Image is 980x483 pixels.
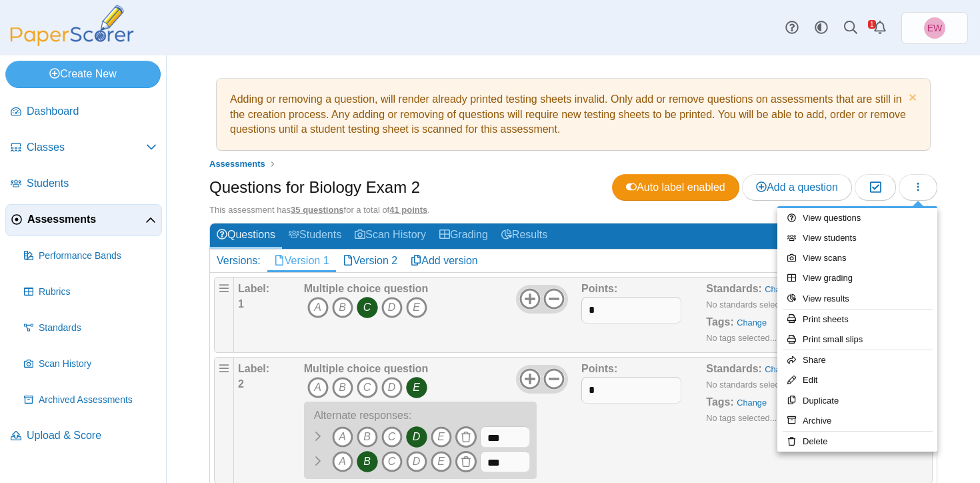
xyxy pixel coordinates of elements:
b: Tags: [706,316,733,328]
i: E [431,451,452,472]
a: Scan History [19,348,162,380]
u: 35 questions [291,205,343,215]
a: View questions [777,208,937,228]
a: Questions [210,223,282,248]
span: Rubrics [39,286,157,299]
b: Multiple choice question [304,283,429,294]
a: Archived Assessments [19,384,162,416]
span: Upload & Score [27,428,157,443]
i: B [332,377,353,398]
a: Alerts [865,13,895,43]
span: Erin Wiley [924,17,945,39]
i: C [357,297,378,318]
a: Delete [777,432,937,452]
a: Add version [404,250,485,272]
span: Add a question [756,181,838,193]
i: A [332,426,353,448]
div: Drag handle [214,277,234,353]
b: Label: [238,363,269,374]
a: Add a question [742,174,852,201]
b: Points: [581,363,617,374]
a: Students [282,223,348,248]
a: Archive [777,411,937,431]
span: Performance Bands [39,250,157,263]
a: Print sheets [777,310,937,330]
i: D [406,426,427,448]
a: Edit [777,370,937,390]
a: Rubrics [19,276,162,308]
span: Dashboard [27,104,157,119]
a: Dashboard [5,96,162,128]
a: PaperScorer [5,37,139,48]
b: Standards: [706,283,762,294]
span: Archived Assessments [39,394,157,407]
span: Classes [27,140,146,155]
a: View students [777,228,937,248]
a: Assessments [206,156,269,173]
b: Tags: [706,396,733,408]
a: Version 2 [336,250,405,272]
img: PaperScorer [5,5,139,46]
i: A [307,297,329,318]
small: No tags selected... [706,413,777,423]
small: No standards selected... [706,300,798,310]
span: Erin Wiley [927,23,943,33]
div: This assessment has for a total of . [209,204,937,216]
a: View grading [777,268,937,288]
a: Change [737,398,767,408]
a: Change [765,284,795,294]
i: B [332,297,353,318]
i: E [431,426,452,448]
a: View scans [777,248,937,268]
b: Points: [581,283,617,294]
a: Performance Bands [19,240,162,272]
a: Share [777,350,937,370]
a: Standards [19,312,162,344]
a: Auto label enabled [612,174,739,201]
span: Assessments [209,159,265,169]
a: Version 1 [267,250,336,272]
b: 2 [238,378,244,390]
a: Erin Wiley [901,12,968,44]
i: C [381,451,403,472]
a: Results [495,223,554,248]
i: C [381,426,403,448]
b: Multiple choice question [304,363,429,374]
i: E [406,377,427,398]
a: Duplicate [777,391,937,411]
i: D [381,297,403,318]
div: Alternate responses: [304,408,530,426]
i: B [357,426,378,448]
span: Standards [39,322,157,335]
b: Label: [238,283,269,294]
span: Students [27,176,157,191]
div: Versions: [210,250,267,272]
i: D [381,377,403,398]
i: D [406,451,427,472]
small: No standards selected... [706,380,798,390]
a: Grading [433,223,495,248]
i: C [357,377,378,398]
a: Scan History [348,223,433,248]
i: B [357,451,378,472]
a: Classes [5,132,162,164]
b: 1 [238,298,244,310]
span: Scan History [39,358,157,371]
a: Students [5,168,162,200]
i: A [307,377,329,398]
a: Print small slips [777,330,937,350]
div: Adding or removing a question, will render already printed testing sheets invalid. Only add or re... [223,85,923,143]
a: Assessments [5,204,162,236]
a: Change [765,364,795,374]
b: Standards: [706,363,762,374]
h1: Questions for Biology Exam 2 [209,176,420,199]
u: 41 points [389,205,427,215]
i: A [332,451,353,472]
i: E [406,297,427,318]
span: Assessments [27,212,145,227]
small: No tags selected... [706,333,777,343]
span: Auto label enabled [626,181,725,193]
a: Dismiss notice [905,92,917,106]
a: Create New [5,61,161,87]
a: View results [777,289,937,309]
